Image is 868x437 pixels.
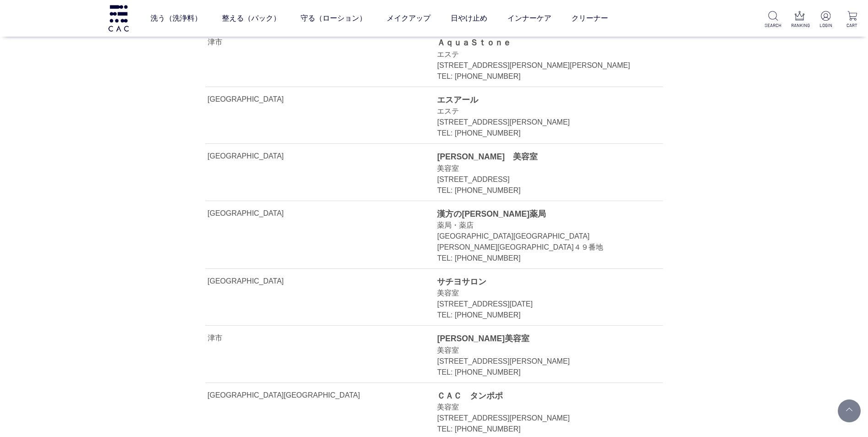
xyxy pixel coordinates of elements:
[437,253,642,264] div: TEL: [PHONE_NUMBER]
[437,117,642,128] div: [STREET_ADDRESS][PERSON_NAME]
[208,333,322,344] div: 津市
[437,128,642,139] div: TEL: [PHONE_NUMBER]
[791,22,808,29] p: RANKING
[817,22,834,29] p: LOGIN
[437,367,642,378] div: TEL: [PHONE_NUMBER]
[208,276,322,287] div: [GEOGRAPHIC_DATA]
[451,5,487,31] a: 日やけ止め
[844,22,861,29] p: CART
[437,174,642,185] div: [STREET_ADDRESS]
[437,356,642,367] div: [STREET_ADDRESS][PERSON_NAME]
[387,5,431,31] a: メイクアップ
[817,11,834,29] a: LOGIN
[437,276,642,288] div: サチヨサロン
[437,208,642,220] div: 漢方の[PERSON_NAME]薬局
[437,402,642,413] div: 美容室
[765,22,782,29] p: SEARCH
[151,5,202,31] a: 洗う（洗浄料）
[571,5,608,31] a: クリーナー
[437,390,642,402] div: ＣＡＣ タンポポ
[301,5,367,31] a: 守る（ローション）
[437,49,642,60] div: エステ
[844,11,861,29] a: CART
[208,390,360,401] div: [GEOGRAPHIC_DATA][GEOGRAPHIC_DATA]
[437,106,642,117] div: エステ
[437,220,642,231] div: 薬局・薬店
[437,163,642,174] div: 美容室
[437,60,642,71] div: [STREET_ADDRESS][PERSON_NAME][PERSON_NAME]
[222,5,280,31] a: 整える（パック）
[208,208,322,219] div: [GEOGRAPHIC_DATA]
[437,424,642,435] div: TEL: [PHONE_NUMBER]
[437,299,642,310] div: [STREET_ADDRESS][DATE]
[437,413,642,424] div: [STREET_ADDRESS][PERSON_NAME]
[208,151,322,162] div: [GEOGRAPHIC_DATA]
[765,11,782,29] a: SEARCH
[107,5,130,31] img: logo
[437,94,642,106] div: エスアール
[437,151,642,163] div: [PERSON_NAME] 美容室
[437,288,642,299] div: 美容室
[437,345,642,356] div: 美容室
[437,310,642,321] div: TEL: [PHONE_NUMBER]
[437,185,642,196] div: TEL: [PHONE_NUMBER]
[437,231,642,253] div: [GEOGRAPHIC_DATA][GEOGRAPHIC_DATA][PERSON_NAME][GEOGRAPHIC_DATA]４９番地
[507,5,551,31] a: インナーケア
[437,71,642,82] div: TEL: [PHONE_NUMBER]
[437,333,642,344] div: [PERSON_NAME]美容室
[791,11,808,29] a: RANKING
[208,94,322,105] div: [GEOGRAPHIC_DATA]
